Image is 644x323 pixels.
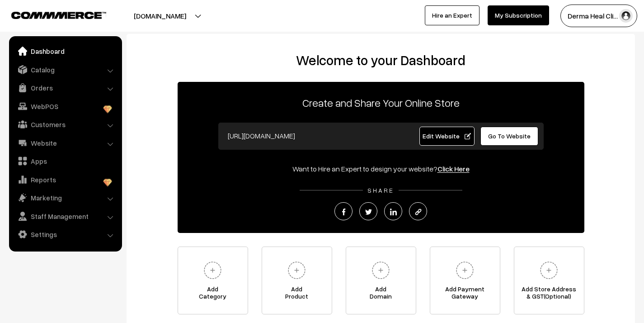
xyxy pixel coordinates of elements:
[419,127,475,146] a: Edit Website
[11,116,119,133] a: Customers
[178,95,584,111] p: Create and Share Your Online Store
[430,247,500,314] a: Add PaymentGateway
[11,9,90,20] a: COMMMERCE
[560,5,637,27] button: Derma Heal Cli…
[452,258,477,283] img: plus.svg
[488,132,531,140] span: Go To Website
[480,127,539,146] a: Go To Website
[488,5,549,25] a: My Subscription
[423,132,471,140] span: Edit Website
[11,80,119,96] a: Orders
[200,258,225,283] img: plus.svg
[11,43,119,59] a: Dashboard
[368,258,393,283] img: plus.svg
[178,163,584,174] div: Want to Hire an Expert to design your website?
[514,285,584,304] span: Add Store Address & GST(Optional)
[430,285,500,304] span: Add Payment Gateway
[178,285,248,304] span: Add Category
[262,247,332,314] a: AddProduct
[437,164,470,173] a: Click Here
[11,135,119,151] a: Website
[178,247,248,314] a: AddCategory
[11,153,119,169] a: Apps
[11,171,119,188] a: Reports
[346,285,416,304] span: Add Domain
[536,258,561,283] img: plus.svg
[262,285,332,304] span: Add Product
[346,247,416,314] a: AddDomain
[11,98,119,114] a: WebPOS
[11,208,119,224] a: Staff Management
[102,5,218,27] button: [DOMAIN_NAME]
[136,52,626,68] h2: Welcome to your Dashboard
[619,9,633,23] img: user
[11,62,119,78] a: Catalog
[425,5,479,25] a: Hire an Expert
[11,226,119,242] a: Settings
[11,190,119,206] a: Marketing
[11,12,106,19] img: COMMMERCE
[284,258,309,283] img: plus.svg
[514,247,584,314] a: Add Store Address& GST(Optional)
[363,186,399,194] span: SHARE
